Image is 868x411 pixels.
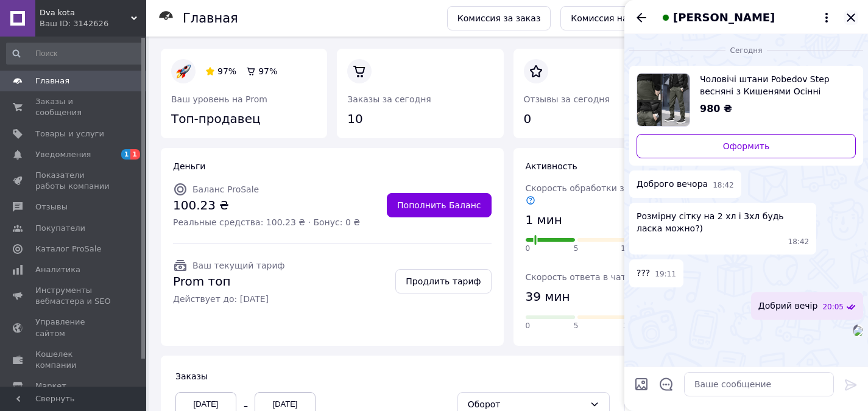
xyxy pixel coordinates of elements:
span: 1 мин [526,211,562,229]
a: Продлить тариф [395,269,491,293]
span: Уведомления [35,149,91,160]
span: Доброго вечора [637,178,708,191]
span: ??? [637,267,650,279]
span: Каталог ProSale [35,244,101,255]
span: Активность [526,161,577,171]
span: Скорость ответа в чате, мин [526,272,667,282]
span: 5 [574,321,579,331]
img: 14eb3281-c0cf-4f57-b95a-0bca4f569d71_w500_h500 [853,326,863,336]
img: 6526492690_w640_h640_muzhskie-shtany-pobedov.jpg [637,74,690,126]
div: Оборот [468,398,585,411]
input: Поиск [6,43,144,65]
a: Оформить [637,134,856,158]
span: Заказы [175,371,208,381]
span: 18:42 12.10.2025 [713,180,734,191]
button: Назад [634,10,649,25]
span: Главная [35,76,69,86]
span: Dva kota [40,7,131,18]
span: 18:42 12.10.2025 [788,237,810,247]
span: Кошелек компании [35,349,113,371]
span: Инструменты вебмастера и SEO [35,285,113,307]
span: Сегодня [725,46,767,56]
span: Действует до: [DATE] [173,293,284,305]
span: Prom топ [173,273,284,290]
span: Реальные средства: 100.23 ₴ · Бонус: 0 ₴ [173,216,360,228]
span: 97% [217,66,236,76]
span: Аналитика [35,264,80,275]
span: Отзывы [35,202,68,213]
span: Деньги [173,161,205,171]
span: 120 [621,244,635,254]
span: 97% [258,66,277,76]
button: Открыть шаблоны ответов [658,376,674,392]
span: 30 [623,321,632,331]
span: Покупатели [35,223,85,234]
span: Заказы и сообщения [35,96,113,118]
div: Ваш ID: 3142626 [40,18,146,29]
span: 5 [574,244,579,254]
div: 12.10.2025 [629,44,863,56]
span: Товары и услуги [35,128,104,139]
span: Ваш текущий тариф [192,261,284,270]
a: Комиссия на сайте компании [560,6,713,30]
span: Управление сайтом [35,317,113,339]
span: Показатели работы компании [35,170,113,192]
span: Маркет [35,381,66,392]
span: 100.23 ₴ [173,197,360,214]
button: Закрыть [844,10,858,25]
a: Пополнить Баланс [387,193,491,217]
span: 0 [526,244,531,254]
a: Посмотреть товар [637,73,856,127]
h1: Главная [183,11,238,26]
span: Добрий вечір [758,300,818,312]
span: [PERSON_NAME] [673,10,775,26]
span: 19:11 12.10.2025 [655,269,676,279]
span: 20:05 12.10.2025 [822,302,844,312]
span: Скорость обработки заказа, мин [526,183,673,205]
span: Баланс ProSale [192,184,259,194]
span: Чоловічі штани Pobedov Step весняні з Кишенями Осінні штани коттонові прямі на кожен день літні хакі [700,73,846,97]
span: 980 ₴ [700,103,732,114]
span: 39 мин [526,288,570,306]
button: [PERSON_NAME] [658,10,834,26]
span: 1 [121,149,131,160]
a: Комиссия за заказ [447,6,551,30]
span: 0 [526,321,531,331]
span: Розмірну сітку на 2 хл і 3хл будь ласка можно?) [637,210,809,234]
span: 1 [130,149,140,160]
